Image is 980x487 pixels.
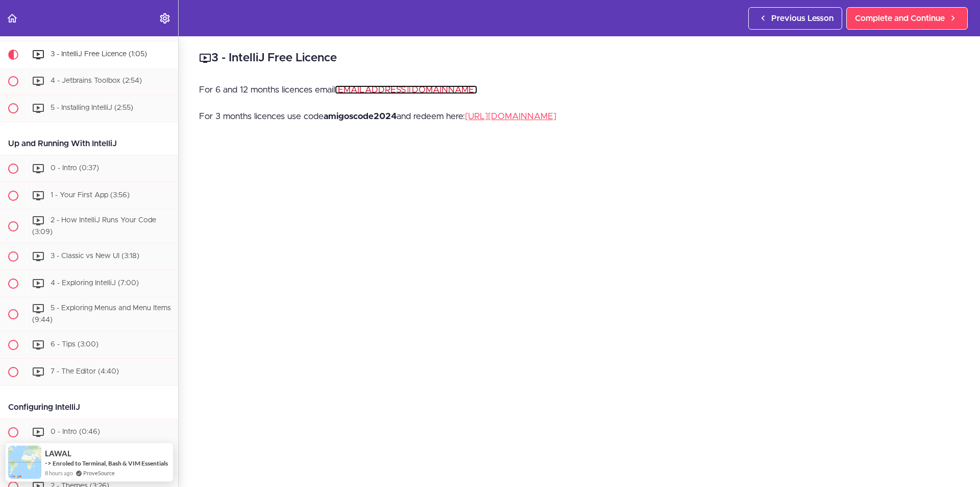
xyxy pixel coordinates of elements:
[6,12,18,25] svg: Back to course curriculum
[465,112,556,121] a: [URL][DOMAIN_NAME]
[199,50,960,67] h2: 3 - IntelliJ Free Licence
[45,449,71,458] span: LAWAL
[846,7,968,30] a: Complete and Continue
[199,82,960,98] p: For 6 and 12 months licences email
[855,12,945,25] span: Complete and Continue
[159,12,171,25] svg: Settings Menu
[771,12,834,25] span: Previous Lesson
[51,368,119,375] span: 7 - The Editor (4:40)
[51,280,139,287] span: 4 - Exploring IntelliJ (7:00)
[199,109,960,124] p: For 3 months licences use code and redeem here:
[8,446,41,479] img: provesource social proof notification image
[335,85,477,94] a: [EMAIL_ADDRESS][DOMAIN_NAME]
[53,459,168,467] a: Enroled to Terminal, Bash & VIM Essentials
[51,77,142,84] span: 4 - Jetbrains Toolbox (2:54)
[83,469,115,477] a: ProveSource
[51,104,133,111] span: 5 - Installing IntelliJ (2:55)
[51,253,139,260] span: 3 - Classic vs New UI (3:18)
[324,112,397,121] strong: amigoscode2024
[51,428,100,435] span: 0 - Intro (0:46)
[45,469,73,477] span: 8 hours ago
[51,341,99,348] span: 6 - Tips (3:00)
[32,305,171,324] span: 5 - Exploring Menus and Menu Items (9:44)
[51,192,130,199] span: 1 - Your First App (3:56)
[748,7,842,30] a: Previous Lesson
[32,217,156,236] span: 2 - How IntelliJ Runs Your Code (3:09)
[51,165,99,172] span: 0 - Intro (0:37)
[45,459,52,467] span: ->
[51,51,147,58] span: 3 - IntelliJ Free Licence (1:05)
